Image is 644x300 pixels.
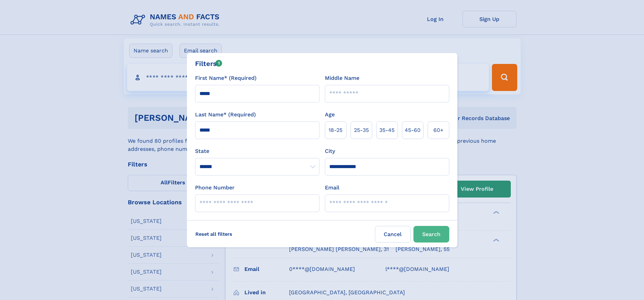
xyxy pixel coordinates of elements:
[379,126,395,134] span: 35‑45
[325,74,359,82] label: Middle Name
[195,111,256,119] label: Last Name* (Required)
[413,226,449,243] button: Search
[354,126,369,134] span: 25‑35
[325,147,335,155] label: City
[195,184,235,192] label: Phone Number
[325,184,339,192] label: Email
[195,74,257,82] label: First Name* (Required)
[191,226,237,242] label: Reset all filters
[433,126,444,134] span: 60+
[195,147,319,155] label: State
[405,126,421,134] span: 45‑60
[375,226,411,243] label: Cancel
[195,59,222,69] div: Filters
[329,126,342,134] span: 18‑25
[325,111,335,119] label: Age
